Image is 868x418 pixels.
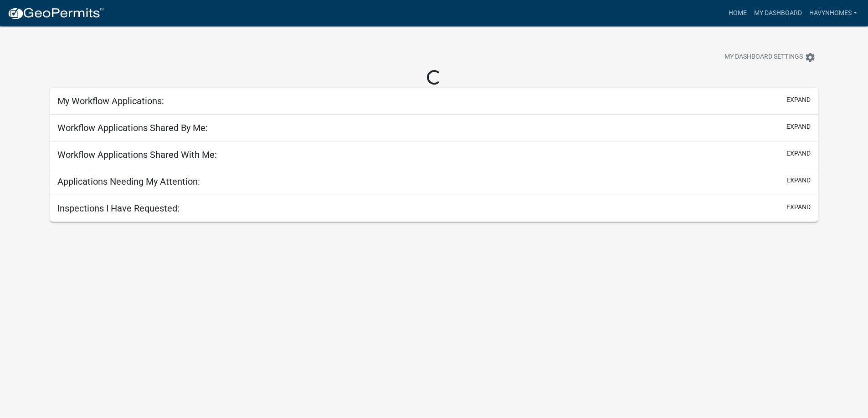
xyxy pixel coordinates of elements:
h5: Workflow Applications Shared With Me: [57,149,217,160]
h5: Inspections I Have Requested: [57,203,180,214]
button: My Dashboard Settingssettings [717,48,823,66]
button: expand [786,122,811,131]
h5: Workflow Applications Shared By Me: [57,122,208,133]
button: expand [786,202,811,212]
button: expand [786,95,811,105]
h5: My Workflow Applications: [57,96,164,106]
span: My Dashboard Settings [724,52,803,63]
a: havynhomes [806,5,861,22]
h5: Applications Needing My Attention: [57,176,200,187]
i: settings [805,52,816,63]
a: My Dashboard [750,5,806,22]
button: expand [786,176,811,185]
a: Home [725,5,750,22]
button: expand [786,149,811,158]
